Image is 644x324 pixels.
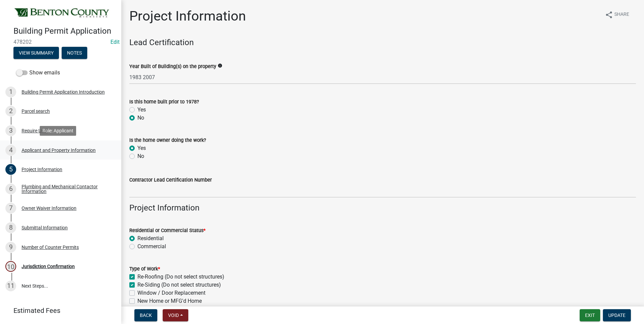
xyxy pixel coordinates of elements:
[168,313,179,318] span: Void
[22,225,68,230] div: Submittal Information
[137,106,146,114] label: Yes
[129,178,212,183] label: Contractor Lead Certification Number
[218,63,222,68] i: info
[5,222,16,233] div: 8
[40,126,76,136] div: Role: Applicant
[5,164,16,175] div: 5
[62,51,87,56] wm-modal-confirm: Notes
[129,228,205,233] label: Residential or Commercial Status
[5,145,16,156] div: 4
[5,203,16,214] div: 7
[5,261,16,272] div: 10
[163,309,188,321] button: Void
[13,51,59,56] wm-modal-confirm: Summary
[137,289,205,297] label: Window / Door Replacement
[137,242,166,251] label: Commercial
[137,234,164,242] label: Residential
[137,114,144,122] label: No
[22,128,48,133] div: Require User
[129,100,199,104] label: Is this home built prior to 1978?
[129,203,636,213] h4: Project Information
[5,281,16,291] div: 11
[5,125,16,136] div: 3
[137,273,224,281] label: Re-Roofing (Do not select structures)
[22,184,110,194] div: Plumbing and Mechanical Contactor Information
[5,106,16,117] div: 2
[13,47,59,59] button: View Summary
[129,8,246,24] h1: Project Information
[5,87,16,97] div: 1
[13,7,110,19] img: Benton County, Minnesota
[608,313,625,318] span: Update
[140,313,152,318] span: Back
[22,206,76,210] div: Owner Waiver Information
[22,148,96,153] div: Applicant and Property Information
[129,64,216,69] label: Year Built of Building(s) on the property
[13,26,116,36] h4: Building Permit Application
[22,167,62,172] div: Project Information
[129,38,636,47] h4: Lead Certification
[137,297,202,305] label: New Home or MFG'd Home
[110,39,120,45] wm-modal-confirm: Edit Application Number
[137,144,146,152] label: Yes
[5,184,16,194] div: 6
[5,242,16,253] div: 9
[134,309,157,321] button: Back
[5,304,110,317] a: Estimated Fees
[614,11,629,19] span: Share
[603,309,631,321] button: Update
[137,152,144,160] label: No
[605,11,613,19] i: share
[16,69,60,77] label: Show emails
[129,267,160,271] label: Type of Work
[580,309,600,321] button: Exit
[62,47,87,59] button: Notes
[137,281,221,289] label: Re-Siding (Do not select structures)
[13,39,108,45] span: 478202
[110,39,120,45] a: Edit
[22,90,105,94] div: Building Permit Application Introduction
[22,264,75,269] div: Jurisdiction Confirmation
[129,138,206,143] label: Is the home owner doing the work?
[22,109,50,114] div: Parcel search
[22,245,79,250] div: Number of Counter Permits
[600,8,635,21] button: shareShare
